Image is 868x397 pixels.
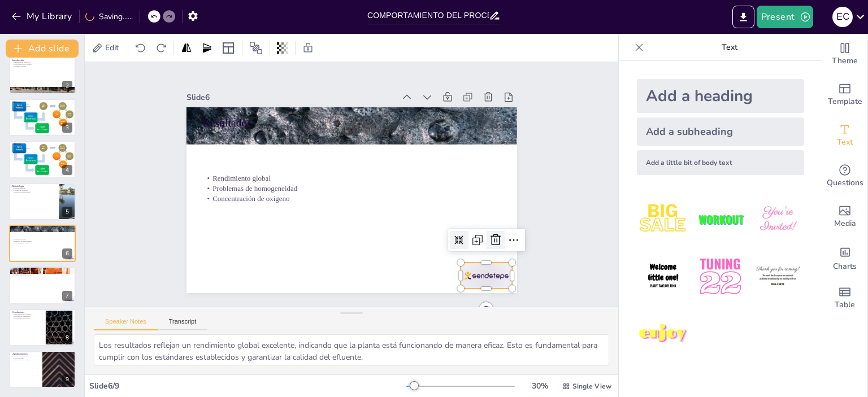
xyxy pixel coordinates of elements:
div: 3 [62,123,72,133]
p: Diagnóstico del proceso [12,145,72,147]
div: Slide 6 [262,225,437,356]
p: Resultados [12,226,72,230]
button: My Library [8,7,77,25]
p: Problemas de homogeneidad [231,90,478,273]
div: Add text boxes [822,115,867,156]
span: Edit [103,42,121,53]
div: 4 [62,165,72,175]
div: Get real-time input from your audience [822,156,867,197]
button: Transcript [158,318,208,330]
p: Apoyo personal [12,357,39,359]
div: 6 [9,225,76,262]
p: Optimización del rendimiento [12,275,72,277]
p: Discusión [12,268,72,272]
button: Add slide [6,40,79,58]
p: Rendimiento global [224,98,471,281]
div: 2 [62,81,72,91]
p: Cumplimiento de estándares [12,313,42,315]
p: Importancia de las EDARs [12,61,72,63]
div: 4 [9,141,76,178]
div: 8 [9,309,76,346]
span: Table [835,299,855,311]
div: Add a heading [637,79,804,113]
p: Propuestas de mejora [12,107,72,110]
div: 2 [9,56,76,94]
p: Eficiencia del sistema [12,271,72,273]
p: Toma de muestras [12,187,56,189]
p: Rendimiento global [12,238,72,240]
div: 7 [62,291,72,301]
p: Necesidad de optimización [12,315,42,317]
div: Slide 6 / 9 [89,381,406,391]
img: 4.jpeg [637,250,689,303]
div: Saving...... [85,11,133,22]
div: Change the overall theme [822,34,867,75]
p: Evaluación de rendimiento [12,147,72,149]
img: 2.jpeg [694,193,747,246]
div: E C [832,7,853,27]
div: Add ready made slides [822,75,867,115]
span: Media [834,217,856,230]
button: Present [757,6,813,28]
p: Objetivos [12,142,72,146]
div: Add images, graphics, shapes or video [822,197,867,237]
p: Control del proceso biológico [12,63,72,65]
p: Objetivos [12,101,72,104]
p: Metodología [12,184,56,187]
p: Sostenibilidad del proceso [12,317,42,319]
div: Layout [219,39,237,57]
input: Insert title [367,7,489,24]
span: Position [249,41,263,55]
p: Reconocimiento a tutores [12,355,39,357]
button: Export to PowerPoint [732,6,754,28]
button: E C [832,6,853,28]
div: Add a little bit of body text [637,150,804,175]
p: Valor del trabajo en equipo [12,359,39,361]
button: Speaker Notes [94,318,158,330]
p: Medidas correctivas [12,273,72,275]
img: 5.jpeg [694,250,747,303]
p: Diagnóstico del proceso [12,103,72,105]
p: Resultados [190,141,440,328]
p: Análisis en laboratorio [12,189,56,191]
textarea: Los resultados reflejan un rendimiento global excelente, indicando que la planta está funcionando... [94,334,609,365]
span: Single View [572,382,611,391]
div: 5 [62,207,72,217]
div: 3 [9,99,76,136]
span: Charts [833,260,857,273]
div: Add charts and graphs [822,237,867,278]
p: Propuestas de mejora [12,149,72,151]
p: Evaluación de rendimiento [12,105,72,107]
img: 3.jpeg [752,193,804,246]
p: Conclusiones [12,310,42,313]
img: 7.jpeg [637,308,689,360]
span: Questions [827,177,863,189]
p: Vigilancia continua [12,65,72,67]
p: Observación microscópica [12,191,56,193]
div: Add a subheading [637,117,804,146]
img: 1.jpeg [637,193,689,246]
img: 6.jpeg [752,250,804,303]
p: Concentración de oxígeno [12,242,72,245]
div: 9 [62,374,72,385]
div: 9 [9,351,76,388]
span: Text [837,136,853,149]
div: 30 % [526,381,553,391]
div: 7 [9,267,76,304]
div: 5 [9,183,76,220]
div: 8 [62,333,72,343]
p: Text [648,34,811,61]
p: Introducción [12,58,72,62]
div: Add a table [822,278,867,319]
span: Template [828,95,862,108]
span: Theme [832,55,858,67]
div: 6 [62,248,72,259]
p: Concentración de oxígeno [237,81,484,264]
p: Problemas de homogeneidad [12,240,72,242]
p: Agradecimientos [12,352,39,356]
